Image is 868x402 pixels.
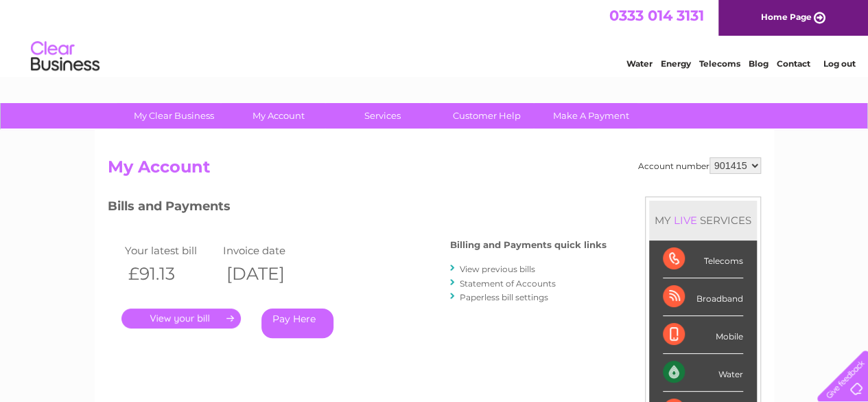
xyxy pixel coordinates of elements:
a: Customer Help [430,103,543,129]
th: £91.13 [121,260,220,288]
a: Water [626,58,653,69]
a: Paperless bill settings [460,292,548,302]
h2: My Account [108,157,761,183]
a: Statement of Accounts [460,278,556,289]
a: Services [326,103,439,129]
a: Pay Here [261,309,333,338]
a: Energy [661,58,691,69]
a: Telecoms [699,58,740,69]
img: logo.png [30,36,100,78]
a: Contact [777,58,810,69]
h4: Billing and Payments quick links [450,240,607,250]
a: Blog [749,58,769,69]
div: Mobile [663,316,743,354]
a: My Clear Business [117,103,231,129]
td: Invoice date [220,241,318,260]
th: [DATE] [220,260,318,288]
td: Your latest bill [121,241,220,260]
a: . [121,309,241,328]
a: 0333 014 3131 [609,7,704,24]
div: Account number [638,157,761,174]
div: Telecoms [663,241,743,278]
div: Clear Business is a trading name of Verastar Limited (registered in [GEOGRAPHIC_DATA] No. 3667643... [110,8,759,67]
div: Broadband [663,278,743,316]
div: MY SERVICES [649,201,757,240]
a: View previous bills [460,264,535,274]
div: LIVE [671,214,700,227]
a: Log out [823,58,855,69]
div: Water [663,354,743,392]
a: My Account [222,103,335,129]
a: Make A Payment [535,103,648,129]
h3: Bills and Payments [108,197,607,221]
